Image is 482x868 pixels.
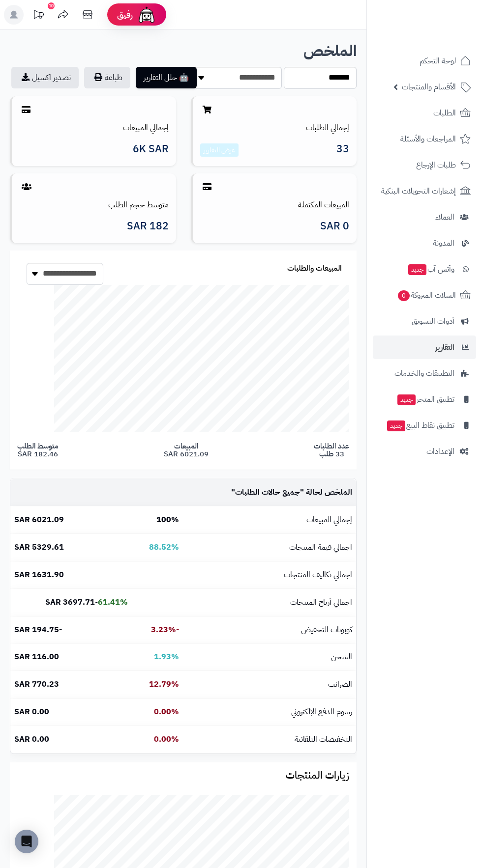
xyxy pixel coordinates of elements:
[412,314,454,328] span: أدوات التسويق
[336,143,349,157] span: 33
[14,706,49,718] b: 0.00 SAR
[17,442,58,458] span: متوسط الطلب 182.46 SAR
[14,678,59,690] b: 770.23 SAR
[373,283,476,307] a: السلات المتروكة0
[123,122,169,134] a: إجمالي المبيعات
[156,514,179,526] b: 100%
[149,678,179,690] b: 12.79%
[373,231,476,255] a: المدونة
[373,101,476,125] a: الطلبات
[136,67,197,88] button: 🤖 حلل التقارير
[11,67,79,88] a: تصدير اكسيل
[183,561,356,588] td: اجمالي تكاليف المنتجات
[397,394,416,405] span: جديد
[373,153,476,177] a: طلبات الإرجاع
[183,506,356,533] td: إجمالي المبيعات
[298,199,349,211] a: المبيعات المكتملة
[303,39,357,62] b: الملخص
[14,569,64,581] b: 1631.90 SAR
[133,143,169,155] span: 6K SAR
[15,830,38,853] div: Open Intercom Messenger
[154,733,179,745] b: 0.00%
[415,25,473,46] img: logo-2.png
[14,733,49,745] b: 0.00 SAR
[407,262,454,276] span: وآتس آب
[373,127,476,151] a: المراجعات والأسئلة
[314,442,349,458] span: عدد الطلبات 33 طلب
[287,264,342,273] h3: المبيعات والطلبات
[373,414,476,437] a: تطبيق نقاط البيعجديد
[373,388,476,411] a: تطبيق المتجرجديد
[433,106,456,120] span: الطلبات
[154,651,179,663] b: 1.93%
[394,366,454,380] span: التطبيقات والخدمات
[117,9,133,21] span: رفيق
[373,440,476,463] a: الإعدادات
[151,624,179,636] b: -3.23%
[204,145,235,155] a: عرض التقارير
[17,770,349,781] h3: زيارات المنتجات
[381,184,456,198] span: إشعارات التحويلات البنكية
[435,340,454,354] span: التقارير
[154,706,179,718] b: 0.00%
[373,49,476,73] a: لوحة التحكم
[373,179,476,203] a: إشعارات التحويلات البنكية
[183,671,356,698] td: الضرائب
[108,199,169,211] a: متوسط حجم الطلب
[396,392,454,406] span: تطبيق المتجر
[373,336,476,359] a: التقارير
[397,288,456,302] span: السلات المتروكة
[373,362,476,385] a: التطبيقات والخدمات
[306,122,349,134] a: إجمالي الطلبات
[84,67,130,88] button: طباعة
[416,158,456,172] span: طلبات الإرجاع
[183,644,356,671] td: الشحن
[386,419,454,432] span: تطبيق نقاط البيع
[14,651,59,663] b: 116.00 SAR
[183,534,356,561] td: اجمالي قيمة المنتجات
[235,486,300,498] span: جميع حالات الطلبات
[14,624,62,636] b: -194.75 SAR
[10,589,132,616] td: -
[387,420,405,431] span: جديد
[26,5,51,27] a: تحديثات المنصة
[398,290,410,301] span: 0
[183,726,356,753] td: التخفيضات التلقائية
[137,5,156,25] img: ai-face.png
[149,541,179,553] b: 88.52%
[433,236,454,250] span: المدونة
[420,54,456,68] span: لوحة التحكم
[14,541,64,553] b: 5329.61 SAR
[45,596,95,608] b: 3697.71 SAR
[373,257,476,281] a: وآتس آبجديد
[127,221,169,232] span: 182 SAR
[373,205,476,229] a: العملاء
[320,221,349,232] span: 0 SAR
[400,132,456,146] span: المراجعات والأسئلة
[183,616,356,644] td: كوبونات التخفيض
[14,514,64,526] b: 6021.09 SAR
[408,264,426,275] span: جديد
[402,80,456,94] span: الأقسام والمنتجات
[183,699,356,726] td: رسوم الدفع الإلكتروني
[183,589,356,616] td: اجمالي أرباح المنتجات
[373,309,476,333] a: أدوات التسويق
[435,210,454,224] span: العملاء
[98,596,128,608] b: 61.41%
[426,445,454,458] span: الإعدادات
[164,442,209,458] span: المبيعات 6021.09 SAR
[183,479,356,506] td: الملخص لحالة " "
[48,2,55,9] div: 10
